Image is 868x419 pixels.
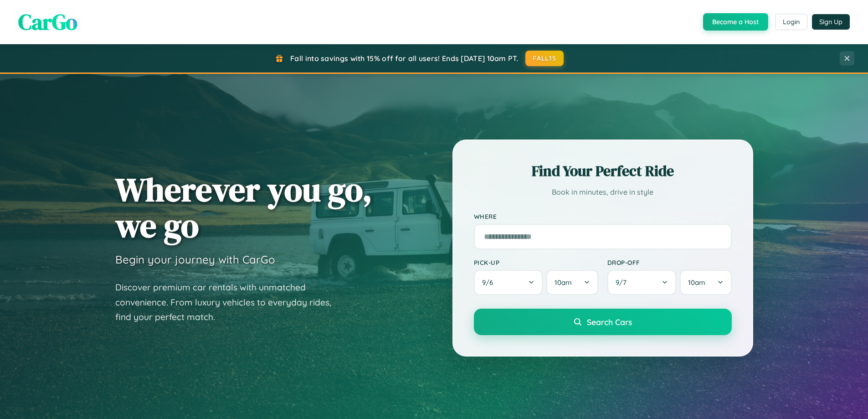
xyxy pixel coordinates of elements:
[115,280,343,325] p: Discover premium car rentals with unmatched convenience. From luxury vehicles to everyday rides, ...
[703,13,768,31] button: Become a Host
[555,278,572,287] span: 10am
[474,270,543,295] button: 9/6
[525,51,564,66] button: FALL15
[546,270,598,295] button: 10am
[115,253,275,266] h3: Begin your journey with CarGo
[482,278,498,287] span: 9 / 6
[115,171,372,243] h1: Wherever you go, we go
[18,7,77,37] span: CarGo
[587,317,632,327] span: Search Cars
[616,278,631,287] span: 9 / 7
[812,14,850,30] button: Sign Up
[474,212,732,220] label: Where
[607,270,677,295] button: 9/7
[290,54,519,63] span: Fall into savings with 15% off for all users! Ends [DATE] 10am PT.
[474,161,732,181] h2: Find Your Perfect Ride
[607,259,732,266] label: Drop-off
[680,270,731,295] button: 10am
[474,186,732,199] p: Book in minutes, drive in style
[474,259,598,266] label: Pick-up
[775,14,807,30] button: Login
[688,278,705,287] span: 10am
[474,309,732,335] button: Search Cars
